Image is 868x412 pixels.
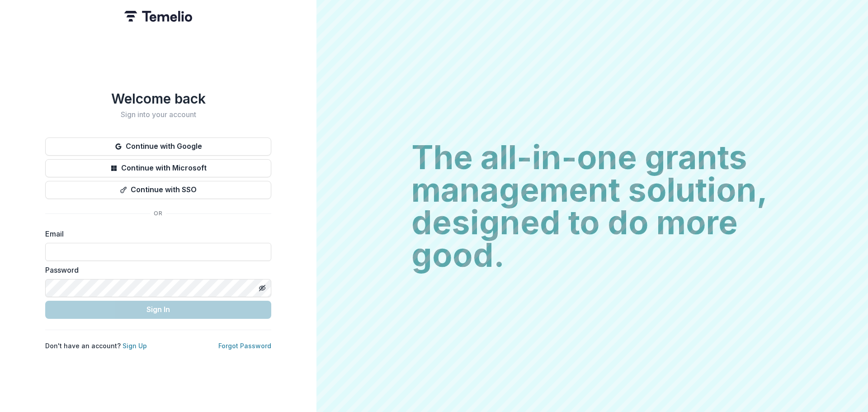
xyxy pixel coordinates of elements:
a: Forgot Password [218,342,271,350]
h2: Sign into your account [45,110,271,119]
a: Sign Up [123,342,147,350]
button: Continue with Google [45,137,271,156]
label: Email [45,228,266,239]
h1: Welcome back [45,90,271,107]
button: Continue with Microsoft [45,159,271,177]
label: Password [45,265,266,275]
button: Toggle password visibility [255,281,269,295]
p: Don't have an account? [45,341,147,350]
img: Temelio [124,11,192,22]
button: Continue with SSO [45,181,271,199]
button: Sign In [45,301,271,319]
